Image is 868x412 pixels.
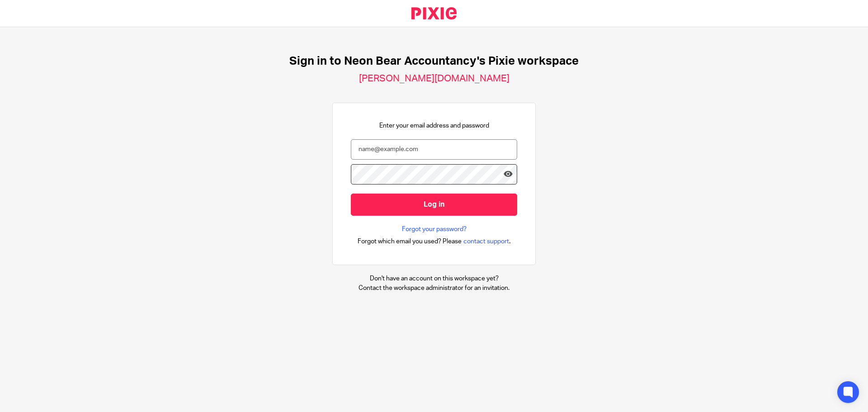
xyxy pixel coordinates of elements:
p: Don't have an account on this workspace yet? [359,274,509,283]
div: . [358,236,511,246]
input: name@example.com [351,139,517,160]
p: Enter your email address and password [379,121,489,130]
input: Log in [351,194,517,216]
p: Contact the workspace administrator for an invitation. [359,284,509,293]
span: contact support [463,237,509,246]
h1: Sign in to Neon Bear Accountancy's Pixie workspace [289,54,579,68]
span: Forgot which email you used? Please [358,237,462,246]
a: Forgot your password? [402,225,467,234]
h2: [PERSON_NAME][DOMAIN_NAME] [359,73,509,85]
